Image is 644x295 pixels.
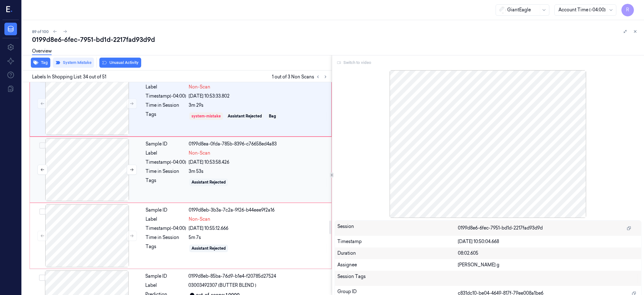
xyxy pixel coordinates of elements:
div: Assignee [337,262,458,268]
div: Time in Session [146,168,186,175]
div: [DATE] 10:53:58.426 [189,159,328,166]
div: Bag [269,113,276,119]
div: 08:02.605 [458,250,639,257]
span: Non-Scan [189,216,210,223]
div: Timestamp (-04:00) [146,159,186,166]
div: Assistant Rejected [192,246,226,251]
div: Assistant Rejected [228,113,262,119]
div: 5m 7s [189,234,328,241]
div: 3m 53s [189,168,328,175]
div: 3m 29s [189,102,328,109]
span: 1 out of 3 Non Scans [272,73,329,81]
span: Non-Scan [189,84,210,90]
div: Time in Session [146,102,186,109]
span: 03003492307 (BUTTER BLEND ) [188,282,256,289]
div: Timestamp (-04:00) [146,93,186,99]
button: Unusual Activity [99,58,141,68]
button: Select row [39,275,45,281]
div: 0199d8eb-85ba-76d9-b1e4-f20785d27524 [188,273,328,280]
div: Tags [146,111,186,121]
div: Session Tags [337,273,458,283]
button: Select row [39,142,46,149]
span: 89 of 100 [32,29,49,34]
div: [DATE] 10:53:33.802 [189,93,328,99]
button: Tag [31,58,50,68]
span: Non-Scan [189,150,210,156]
div: [DATE] 10:50:04.668 [458,238,639,245]
div: Sample ID [146,207,186,213]
div: [PERSON_NAME] g [458,262,639,268]
div: Label [145,282,186,289]
div: Assistant Rejected [192,179,226,185]
div: [DATE] 10:55:12.666 [189,225,328,232]
div: 0199d8ea-0fda-785b-8396-c76658ed4a83 [189,141,328,147]
button: Select row [39,208,46,215]
div: Sample ID [145,273,186,280]
div: Session [337,223,458,233]
div: Tags [146,243,186,253]
div: 0199d8e6-6fec-7951-bd1d-2217fad93d9d [32,35,639,44]
div: Timestamp (-04:00) [146,225,186,232]
div: Tags [146,177,186,187]
span: 0199d8e6-6fec-7951-bd1d-2217fad93d9d [458,225,543,231]
div: Label [146,150,186,156]
div: Label [146,216,186,223]
div: 0199d8eb-3b3a-7c2a-9f26-b44eee9f2a16 [189,207,328,213]
span: Labels In Shopping List: 34 out of 51 [32,74,106,80]
a: Overview [32,48,52,55]
div: Time in Session [146,234,186,241]
div: Sample ID [146,141,186,147]
div: Label [146,84,186,90]
div: system-mistake [192,113,221,119]
button: R [621,4,634,16]
button: System Mistake [53,58,94,68]
div: Timestamp [337,238,458,245]
div: Duration [337,250,458,257]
